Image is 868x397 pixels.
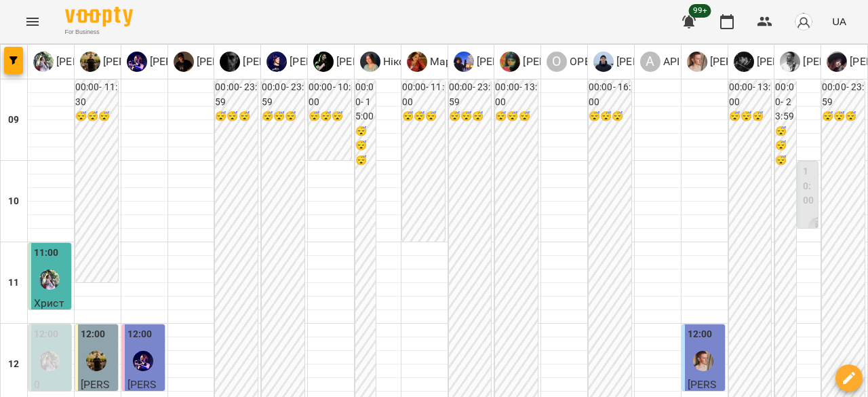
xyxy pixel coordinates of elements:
[127,52,271,72] div: Христина Андреєва [вокал]
[693,351,713,371] img: Михайло [гітара]
[80,52,100,72] img: С
[707,54,832,70] p: [PERSON_NAME] [гітара]
[127,327,153,342] label: 12:00
[360,52,380,72] img: Н
[454,52,474,72] img: Є
[39,351,60,371] img: Ткач Христя [вокал]
[593,52,756,72] div: Павло [саксофон]
[220,52,394,72] div: Олег [фоно/вокал]
[313,52,488,72] div: Дарія [фоно/вокал]
[215,80,258,109] h6: 00:00 - 23:59
[86,351,106,371] div: Слава Болбі [барабани/перкусія]
[174,52,319,72] a: А [PERSON_NAME] [гітара]
[65,7,133,26] img: Voopty Logo
[832,14,846,29] span: UA
[133,351,153,371] img: Христина Андреєва [вокал]
[729,80,772,109] h6: 00:00 - 13:00
[593,52,756,72] a: П [PERSON_NAME] [саксофон]
[593,52,614,72] img: П
[33,52,177,72] div: Ткач Христя [вокал]
[687,52,707,72] img: М
[313,52,334,72] img: Д
[8,194,19,209] h6: 10
[407,52,526,72] a: М Маргарита [вокал]
[16,5,49,38] button: Menu
[34,297,67,341] span: Христя оренди
[520,54,663,70] p: [PERSON_NAME] [барабани]
[729,109,772,124] h6: 😴😴😴
[194,54,319,70] p: [PERSON_NAME] [гітара]
[360,52,452,72] div: Ніколь [фоно]
[287,54,412,70] p: [PERSON_NAME] [гітара]
[34,377,68,393] p: 0
[500,52,520,72] img: Н
[780,52,800,72] img: А
[734,52,754,72] img: К
[33,52,177,72] a: Т [PERSON_NAME] [вокал]
[262,109,304,124] h6: 😴😴😴
[334,54,488,70] p: [PERSON_NAME] [фоно/вокал]
[822,109,865,124] h6: 😴😴😴
[380,54,452,70] p: Ніколь [фоно]
[567,54,613,70] p: ОРЕНДА
[402,80,445,109] h6: 00:00 - 11:00
[8,276,19,290] h6: 11
[34,246,59,261] label: 11:00
[827,52,847,72] img: Н
[8,113,19,128] h6: 09
[65,28,133,37] span: For Business
[267,52,412,72] a: Я [PERSON_NAME] [гітара]
[262,80,304,109] h6: 00:00 - 23:59
[407,52,526,72] div: Маргарита [вокал]
[547,52,567,72] div: О
[127,52,147,72] img: Х
[39,269,60,290] img: Ткач Христя [вокал]
[794,12,813,31] img: avatar_s.png
[687,52,832,72] div: Михайло [гітара]
[640,52,660,72] div: A
[54,54,177,70] p: [PERSON_NAME] [вокал]
[100,54,290,70] p: [PERSON_NAME] [барабани/перкусія]
[267,52,287,72] img: Я
[407,52,427,72] img: М
[775,124,795,168] h6: 😴😴😴
[660,54,788,70] p: API USER [DON'T DELETE]
[495,80,538,109] h6: 00:00 - 13:00
[687,52,832,72] a: М [PERSON_NAME] [гітара]
[495,109,538,124] h6: 😴😴😴
[822,80,865,109] h6: 00:00 - 23:59
[127,52,271,72] a: Х [PERSON_NAME] [вокал]
[215,109,258,124] h6: 😴😴😴
[147,54,271,70] p: [PERSON_NAME] [вокал]
[589,80,631,109] h6: 00:00 - 16:00
[174,52,319,72] div: Антон [гітара]
[474,54,617,70] p: [PERSON_NAME] [барабани]
[500,52,663,72] a: Н [PERSON_NAME] [барабани]
[309,80,351,109] h6: 00:00 - 10:00
[547,52,613,72] a: О ОРЕНДА
[267,52,412,72] div: Ярослав [гітара]
[174,52,194,72] img: А
[80,52,290,72] a: С [PERSON_NAME] [барабани/перкусія]
[689,4,711,18] span: 99+
[355,124,376,168] h6: 😴😴😴
[808,217,829,238] img: Андрей Головерда [гітара]
[547,52,613,72] div: ОРЕНДА
[827,9,852,34] button: UA
[34,327,59,342] label: 12:00
[360,52,452,72] a: Н Ніколь [фоно]
[688,327,713,342] label: 12:00
[81,327,106,342] label: 12:00
[220,52,240,72] img: О
[427,54,526,70] p: Маргарита [вокал]
[454,52,617,72] a: Є [PERSON_NAME] [барабани]
[402,109,445,124] h6: 😴😴😴
[33,52,54,72] img: Т
[454,52,617,72] div: Єгор [барабани]
[803,164,815,208] label: 10:00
